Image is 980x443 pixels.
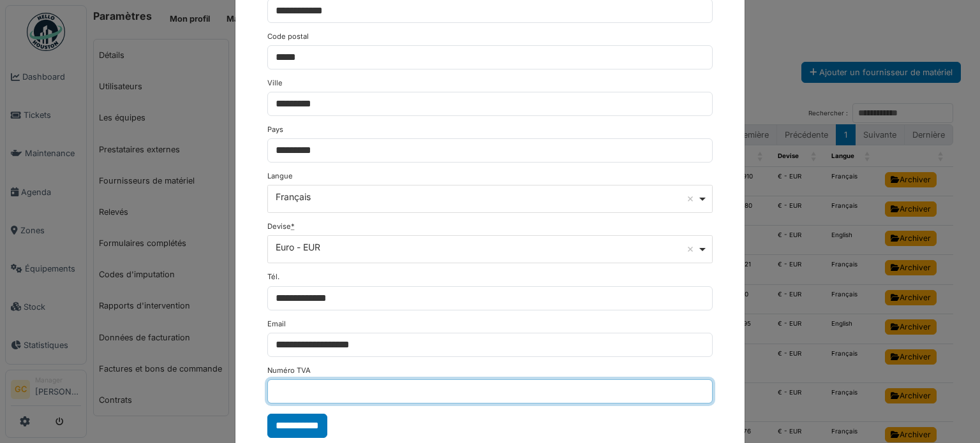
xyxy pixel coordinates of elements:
div: Français [276,193,697,200]
label: Devise [267,223,295,230]
label: Tél. [267,273,279,280]
abbr: Requis [291,222,295,231]
div: Euro - EUR [276,243,697,251]
button: Remove item: 'fr' [684,192,697,205]
button: Remove item: 'EUR' [684,243,697,256]
label: Ville [267,80,283,87]
label: Numéro TVA [267,367,311,374]
label: Langue [267,173,293,180]
label: Code postal [267,33,309,40]
label: Email [267,321,286,328]
label: Pays [267,126,283,133]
